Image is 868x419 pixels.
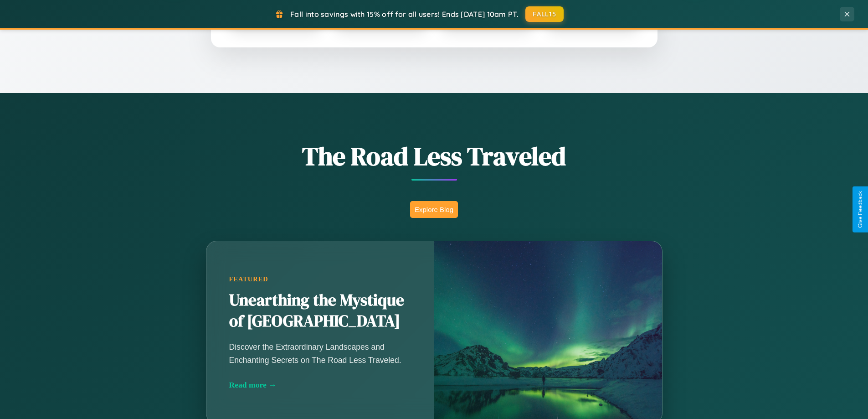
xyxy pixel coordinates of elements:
h2: Unearthing the Mystique of [GEOGRAPHIC_DATA] [229,290,411,332]
div: Read more → [229,380,411,390]
div: Give Feedback [857,191,863,228]
button: FALL15 [525,6,564,22]
button: Explore Blog [410,201,458,218]
span: Fall into savings with 15% off for all users! Ends [DATE] 10am PT. [290,10,519,19]
div: Featured [229,275,411,283]
h1: The Road Less Traveled [161,139,708,174]
p: Discover the Extraordinary Landscapes and Enchanting Secrets on The Road Less Traveled. [229,341,411,366]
